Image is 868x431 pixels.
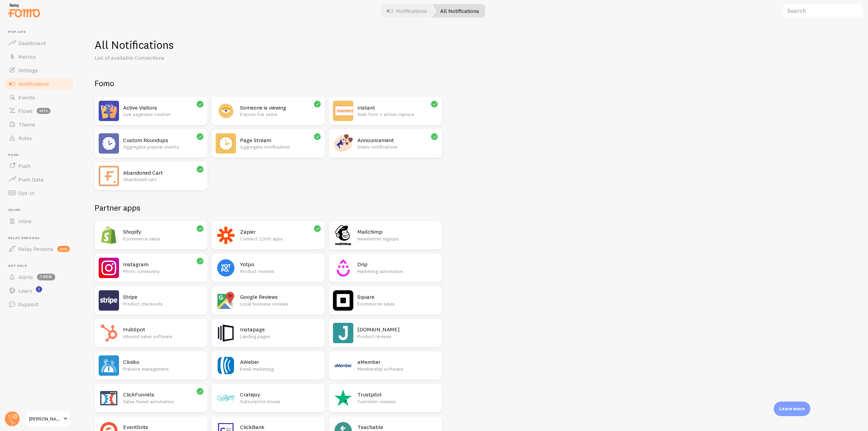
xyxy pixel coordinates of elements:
img: HubSpot [99,323,119,343]
span: Get Help [8,264,74,268]
p: Product reviews [240,268,320,275]
span: Support [18,301,38,308]
img: Shopify [99,225,119,246]
h2: ClickFunnels [123,391,203,398]
img: Active Visitors [99,101,119,121]
p: Subscription boxes [240,398,320,405]
img: Mailchimp [333,225,353,246]
a: Rules [4,131,74,145]
span: Notifications [18,80,49,87]
h2: Someone is viewing [240,104,320,111]
h2: Trustpilot [357,391,438,398]
h2: Cliniko [123,358,203,366]
h1: All Notifications [95,38,852,52]
p: Practice management [123,366,203,372]
p: Abandoned cart [123,176,203,183]
span: Metrics [18,53,36,60]
span: Flows [18,107,33,114]
div: Learn more [774,401,810,416]
span: Push [8,153,74,157]
a: Support [4,297,74,311]
span: 1 new [37,274,55,280]
h2: Yotpo [240,261,320,268]
h2: Teachable [357,424,438,431]
p: List of available Connections [95,54,257,62]
a: Relay Persona new [4,242,74,256]
img: Trustpilot [333,388,353,408]
a: Opt-In [4,186,74,200]
p: Marketing automation [357,268,438,275]
span: Inline [18,218,32,224]
img: Instant [333,101,353,121]
p: Inbound sales software [123,333,203,340]
p: Static notifications [357,143,438,150]
h2: Cratejoy [240,391,320,398]
p: Learn more [779,406,805,412]
p: Customer reviews [357,398,438,405]
span: new [57,246,70,252]
p: Connect 1,000 apps [240,235,320,242]
img: Cliniko [99,355,119,376]
p: Newsletter signups [357,235,438,242]
p: Web form + action capture [357,111,438,118]
h2: Active Visitors [123,104,203,111]
span: Events [18,94,35,101]
img: Drip [333,258,353,278]
p: Photo community [123,268,203,275]
img: Abandoned Cart [99,166,119,186]
img: Announcement [333,133,353,154]
a: Events [4,91,74,104]
h2: Zapier [240,228,320,235]
h2: Page Stream [240,137,320,144]
h2: HubSpot [123,326,203,333]
a: [PERSON_NAME]-test-store [24,411,70,427]
h2: Stripe [123,293,203,300]
h2: Drip [357,261,438,268]
span: beta [37,108,51,114]
a: Theme [4,118,74,131]
p: Ecommerce sales [123,235,203,242]
a: Push [4,159,74,173]
span: Relay Persona [18,246,53,252]
span: [PERSON_NAME]-test-store [29,415,61,423]
h2: Mailchimp [357,228,438,235]
span: Relay Persona [8,236,74,240]
img: Stripe [99,290,119,311]
a: Alerts 1 new [4,270,74,284]
h2: Instapage [240,326,320,333]
h2: Abandoned Cart [123,169,203,176]
span: Pop-ups [8,30,74,34]
h2: [DOMAIN_NAME] [357,326,438,333]
a: Push Data [4,173,74,186]
h2: Square [357,293,438,300]
img: fomo-relay-logo-orange.svg [7,2,41,19]
img: AWeber [216,355,236,376]
a: Notifications [4,77,74,91]
span: Learn [18,287,32,294]
p: Aggregate notifications [240,143,320,150]
p: Sales funnel automation [123,398,203,405]
p: Aggregate popular events [123,143,203,150]
h2: ClickBank [240,424,320,431]
span: Opt-In [18,190,34,196]
p: Expose live users [240,111,320,118]
span: Theme [18,121,35,128]
h2: Custom Roundups [123,137,203,144]
a: Learn [4,284,74,297]
a: Metrics [4,50,74,63]
a: Flows beta [4,104,74,118]
a: Dashboard [4,36,74,50]
img: Square [333,290,353,311]
span: Alerts [18,274,33,280]
img: Judge.me [333,323,353,343]
span: Push Data [18,176,44,183]
h2: AWeber [240,358,320,366]
span: Push [18,162,31,169]
img: Page Stream [216,133,236,154]
h2: Fomo [95,78,442,89]
span: Dashboard [18,40,45,46]
img: ClickFunnels [99,388,119,408]
p: Landing pages [240,333,320,340]
img: Cratejoy [216,388,236,408]
p: Email marketing [240,366,320,372]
